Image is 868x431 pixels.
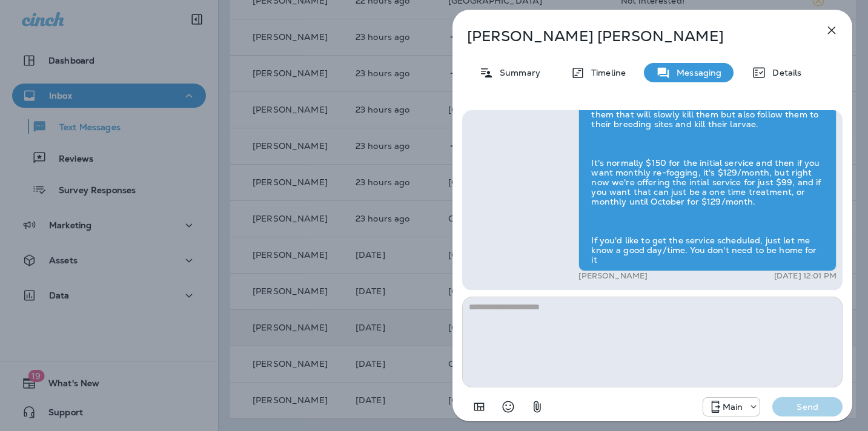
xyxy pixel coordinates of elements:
div: It is a separate service. As far as what the service entails, we will fog the foliage around the ... [578,25,837,271]
p: [PERSON_NAME] [PERSON_NAME] [467,28,798,45]
p: [PERSON_NAME] [578,271,648,281]
p: [DATE] 12:01 PM [774,271,837,281]
p: Details [766,68,801,77]
p: Messaging [671,68,721,77]
div: +1 (817) 482-3792 [703,400,760,414]
p: Timeline [585,68,626,77]
p: Summary [494,68,540,77]
button: Add in a premade template [467,395,491,419]
button: Select an emoji [496,395,520,419]
p: Main [723,402,743,412]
